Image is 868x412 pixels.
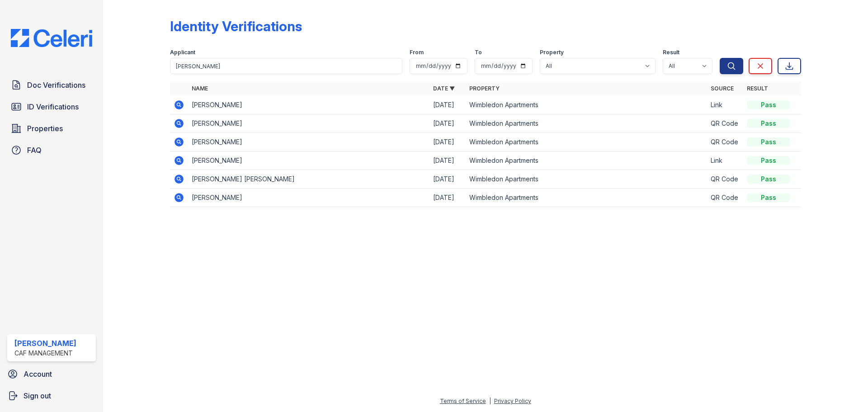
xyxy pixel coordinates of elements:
div: Pass [747,119,790,128]
a: Account [4,365,99,383]
td: [DATE] [429,96,466,114]
img: CE_Logo_Blue-a8612792a0a2168367f1c8372b55b34899dd931a85d93a1a3d3e32e68fde9ad4.png [4,29,99,47]
a: ID Verifications [7,98,96,116]
input: Search by name or phone number [170,58,402,74]
a: Result [747,85,768,92]
div: Pass [747,193,790,202]
label: From [410,49,424,56]
td: Wimbledon Apartments [466,133,707,152]
td: [PERSON_NAME] [188,133,429,152]
a: Privacy Policy [494,398,531,404]
a: Doc Verifications [7,76,96,94]
td: [PERSON_NAME] [188,114,429,133]
div: Pass [747,156,790,165]
div: Pass [747,100,790,109]
span: Doc Verifications [27,80,85,90]
td: QR Code [707,189,743,207]
div: Pass [747,137,790,147]
div: Pass [747,175,790,184]
td: Wimbledon Apartments [466,114,707,133]
td: QR Code [707,170,743,189]
td: Wimbledon Apartments [466,96,707,114]
div: Identity Verifications [170,18,302,34]
a: FAQ [7,141,96,159]
a: Sign out [4,387,99,405]
td: [PERSON_NAME] [188,96,429,114]
td: [DATE] [429,189,466,207]
td: Link [707,96,743,114]
a: Date ▼ [433,85,455,92]
a: Source [711,85,734,92]
a: Terms of Service [440,398,486,404]
td: QR Code [707,133,743,152]
td: Link [707,152,743,170]
div: | [489,398,491,404]
label: Result [663,49,679,56]
div: [PERSON_NAME] [14,338,76,349]
td: [PERSON_NAME] [188,189,429,207]
td: [DATE] [429,170,466,189]
a: Name [192,85,208,92]
label: Property [540,49,564,56]
label: Applicant [170,49,195,56]
div: CAF Management [14,349,76,358]
a: Properties [7,119,96,137]
span: ID Verifications [27,101,79,112]
td: Wimbledon Apartments [466,189,707,207]
td: Wimbledon Apartments [466,152,707,170]
td: [PERSON_NAME] [PERSON_NAME] [188,170,429,189]
td: QR Code [707,114,743,133]
a: Property [469,85,500,92]
span: FAQ [27,145,42,156]
label: To [475,49,482,56]
span: Sign out [24,390,51,401]
td: [DATE] [429,133,466,152]
td: [DATE] [429,152,466,170]
td: [DATE] [429,114,466,133]
span: Account [24,369,52,379]
td: [PERSON_NAME] [188,152,429,170]
span: Properties [27,123,63,134]
td: Wimbledon Apartments [466,170,707,189]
